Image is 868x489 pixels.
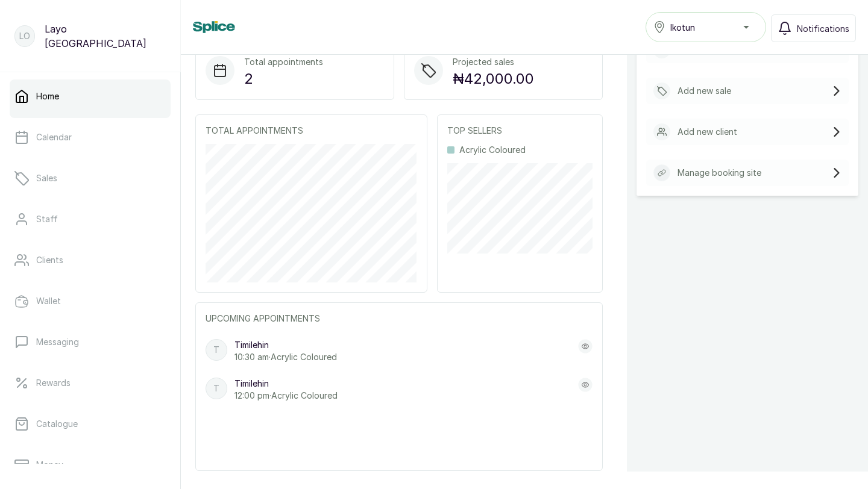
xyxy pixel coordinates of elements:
[234,339,337,351] p: Timilehin
[447,125,593,137] p: TOP SELLERS
[234,351,337,363] p: 10:30 am · Acrylic Coloured
[36,295,61,307] p: Wallet
[234,378,338,390] p: Timilehin
[10,407,171,441] a: Catalogue
[10,448,171,482] a: Money
[453,68,534,90] p: ₦42,000.00
[797,22,849,35] span: Notifications
[36,336,79,348] p: Messaging
[10,202,171,236] a: Staff
[678,167,761,179] p: Manage booking site
[10,325,171,359] a: Messaging
[771,14,856,42] button: Notifications
[19,30,30,42] p: LO
[36,90,59,102] p: Home
[36,172,57,184] p: Sales
[206,125,417,137] p: TOTAL APPOINTMENTS
[670,21,695,34] span: Ikotun
[10,161,171,195] a: Sales
[206,313,593,325] p: UPCOMING APPOINTMENTS
[453,56,534,68] p: Projected sales
[45,22,166,51] p: Layo [GEOGRAPHIC_DATA]
[459,144,526,156] p: Acrylic Coloured
[10,366,171,400] a: Rewards
[234,390,338,402] p: 12:00 pm · Acrylic Coloured
[36,377,71,389] p: Rewards
[10,243,171,277] a: Clients
[678,126,737,138] p: Add new client
[244,68,323,90] p: 2
[36,418,78,430] p: Catalogue
[646,12,766,42] button: Ikotun
[10,79,171,113] a: Home
[36,254,63,266] p: Clients
[244,56,323,68] p: Total appointments
[213,344,219,356] p: T
[213,382,219,394] p: T
[36,131,72,143] p: Calendar
[10,284,171,318] a: Wallet
[36,459,63,471] p: Money
[10,120,171,154] a: Calendar
[678,85,731,97] p: Add new sale
[36,213,58,225] p: Staff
